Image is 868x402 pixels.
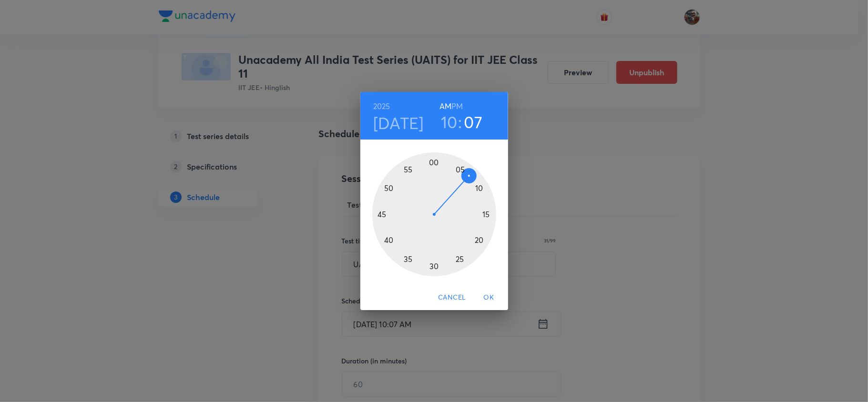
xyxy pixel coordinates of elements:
[474,289,504,306] button: OK
[464,112,483,132] button: 07
[458,112,462,132] h3: :
[434,289,470,306] button: Cancel
[451,100,463,113] button: PM
[478,291,500,303] span: OK
[373,113,424,133] button: [DATE]
[439,100,451,113] button: AM
[441,112,458,132] button: 10
[438,291,466,303] span: Cancel
[373,100,390,113] button: 2025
